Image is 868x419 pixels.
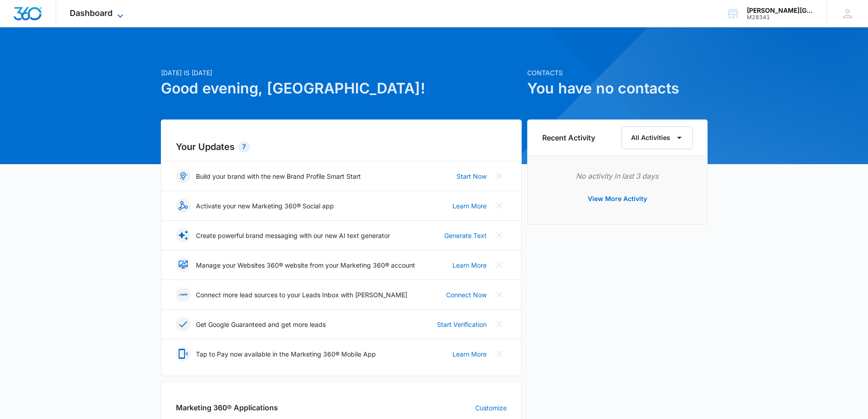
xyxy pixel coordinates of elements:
[196,320,326,329] p: Get Google Guaranteed and get more leads
[492,228,507,243] button: Close
[579,188,656,210] button: View More Activity
[161,68,522,78] p: [DATE] is [DATE]
[196,290,407,300] p: Connect more lead sources to your Leads Inbox with [PERSON_NAME]
[196,260,415,270] p: Manage your Websites 360® website from your Marketing 360® account
[196,201,334,211] p: Activate your new Marketing 360® Social app
[161,78,522,99] h1: Good evening, [GEOGRAPHIC_DATA]!
[492,258,507,272] button: Close
[457,171,487,181] a: Start Now
[747,14,813,21] div: account id
[452,349,487,359] a: Learn More
[444,231,487,240] a: Generate Text
[492,347,507,361] button: Close
[437,320,487,329] a: Start Verification
[542,171,693,181] p: No activity in last 3 days
[527,68,708,78] p: Contacts
[542,132,595,143] h6: Recent Activity
[452,260,487,270] a: Learn More
[492,198,507,213] button: Close
[621,126,693,149] button: All Activities
[176,402,278,413] h2: Marketing 360® Applications
[70,8,113,18] span: Dashboard
[452,201,487,211] a: Learn More
[196,231,390,240] p: Create powerful brand messaging with our new AI text generator
[196,171,361,181] p: Build your brand with the new Brand Profile Smart Start
[176,140,507,154] h2: Your Updates
[492,287,507,302] button: Close
[475,403,507,413] a: Customize
[492,169,507,183] button: Close
[527,78,708,99] h1: You have no contacts
[238,141,250,152] div: 7
[446,290,487,300] a: Connect Now
[747,7,813,14] div: account name
[492,317,507,331] button: Close
[196,349,376,359] p: Tap to Pay now available in the Marketing 360® Mobile App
